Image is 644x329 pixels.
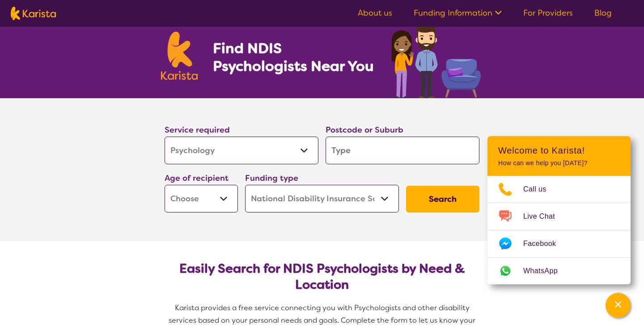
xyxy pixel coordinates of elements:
[487,176,631,284] ul: Choose channel
[523,183,557,196] span: Call us
[523,210,566,223] span: Live Chat
[165,125,230,135] label: Service required
[358,8,392,18] a: About us
[523,237,567,250] span: Facebook
[326,125,403,135] label: Postcode or Suburb
[487,258,631,284] a: Web link opens in a new tab.
[165,173,229,183] label: Age of recipient
[406,186,479,212] button: Search
[606,293,631,318] button: Channel Menu
[213,39,378,75] h1: Find NDIS Psychologists Near You
[245,173,298,183] label: Funding type
[161,32,198,80] img: Karista logo
[523,264,568,278] span: WhatsApp
[11,7,56,20] img: Karista logo
[498,145,620,156] h2: Welcome to Karista!
[326,137,479,164] input: Type
[594,8,612,18] a: Blog
[498,159,620,167] p: How can we help you [DATE]?
[388,20,483,98] img: psychology
[523,8,573,18] a: For Providers
[414,8,502,18] a: Funding Information
[487,136,631,284] div: Channel Menu
[172,261,472,293] h2: Easily Search for NDIS Psychologists by Need & Location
